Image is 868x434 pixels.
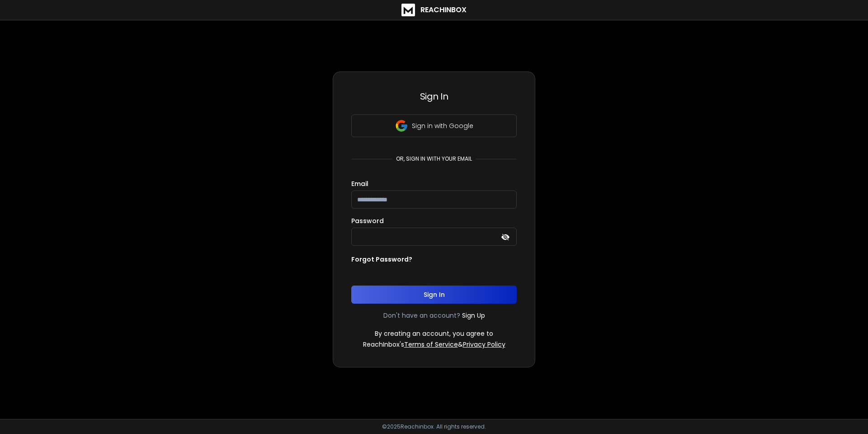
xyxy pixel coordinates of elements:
a: Privacy Policy [463,340,505,349]
a: Sign Up [462,311,485,320]
button: Sign In [351,286,517,304]
p: By creating an account, you agree to [375,329,493,338]
img: logo [401,4,415,16]
p: Don't have an account? [383,311,460,320]
h3: Sign In [351,90,517,103]
p: or, sign in with your email [392,155,476,162]
label: Email [351,181,368,187]
a: ReachInbox [401,4,467,16]
p: Sign in with Google [412,121,473,130]
a: Terms of Service [404,340,458,349]
label: Password [351,218,384,224]
button: Sign in with Google [351,114,517,137]
h1: ReachInbox [420,5,467,15]
p: ReachInbox's & [363,340,505,349]
p: © 2025 Reachinbox. All rights reserved. [382,423,486,430]
p: Forgot Password? [351,255,412,264]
